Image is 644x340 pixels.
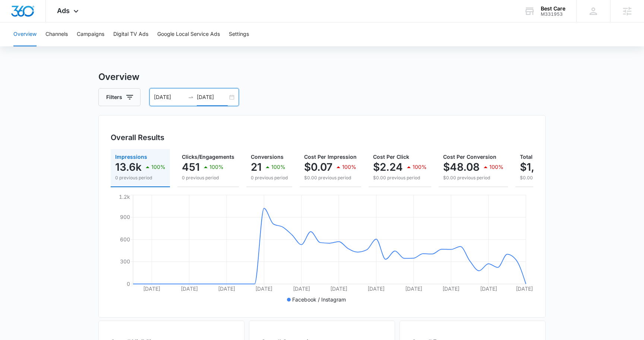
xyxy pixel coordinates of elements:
[251,161,262,173] p: 21
[209,164,224,170] p: 100%
[367,285,385,292] tspan: [DATE]
[520,161,569,173] p: $1,009.70
[330,285,347,292] tspan: [DATE]
[442,285,460,292] tspan: [DATE]
[405,285,422,292] tspan: [DATE]
[98,88,141,106] button: Filters
[541,6,565,12] div: account name
[151,164,165,170] p: 100%
[480,285,497,292] tspan: [DATE]
[45,22,68,46] button: Channels
[127,281,130,287] tspan: 0
[115,161,142,173] p: 13.6k
[13,22,37,46] button: Overview
[373,154,409,160] span: Cost Per Click
[182,161,200,173] p: 451
[218,285,235,292] tspan: [DATE]
[188,94,194,100] span: swap-right
[443,161,480,173] p: $48.08
[443,154,496,160] span: Cost Per Conversion
[197,93,228,101] input: End date
[489,164,503,170] p: 100%
[154,93,185,101] input: Start date
[373,174,427,181] p: $0.00 previous period
[115,174,165,181] p: 0 previous period
[188,94,194,100] span: to
[120,258,130,265] tspan: 300
[157,22,220,46] button: Google Local Service Ads
[251,154,284,160] span: Conversions
[342,164,356,170] p: 100%
[304,161,332,173] p: $0.07
[181,285,198,292] tspan: [DATE]
[304,174,357,181] p: $0.00 previous period
[182,154,234,160] span: Clicks/Engagements
[373,161,403,173] p: $2.24
[541,12,565,17] div: account id
[251,174,288,181] p: 0 previous period
[119,194,130,200] tspan: 1.2k
[229,22,249,46] button: Settings
[111,132,164,143] h3: Overall Results
[271,164,285,170] p: 100%
[120,214,130,220] tspan: 900
[520,154,550,160] span: Total Spend
[143,285,160,292] tspan: [DATE]
[516,285,533,292] tspan: [DATE]
[77,22,104,46] button: Campaigns
[182,174,234,181] p: 0 previous period
[304,154,357,160] span: Cost Per Impression
[57,7,70,15] span: Ads
[293,285,310,292] tspan: [DATE]
[115,154,147,160] span: Impressions
[113,22,148,46] button: Digital TV Ads
[520,174,593,181] p: $0.00 previous period
[413,164,427,170] p: 100%
[443,174,503,181] p: $0.00 previous period
[120,236,130,242] tspan: 600
[255,285,272,292] tspan: [DATE]
[292,296,346,303] p: Facebook / Instagram
[98,70,546,84] h3: Overview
